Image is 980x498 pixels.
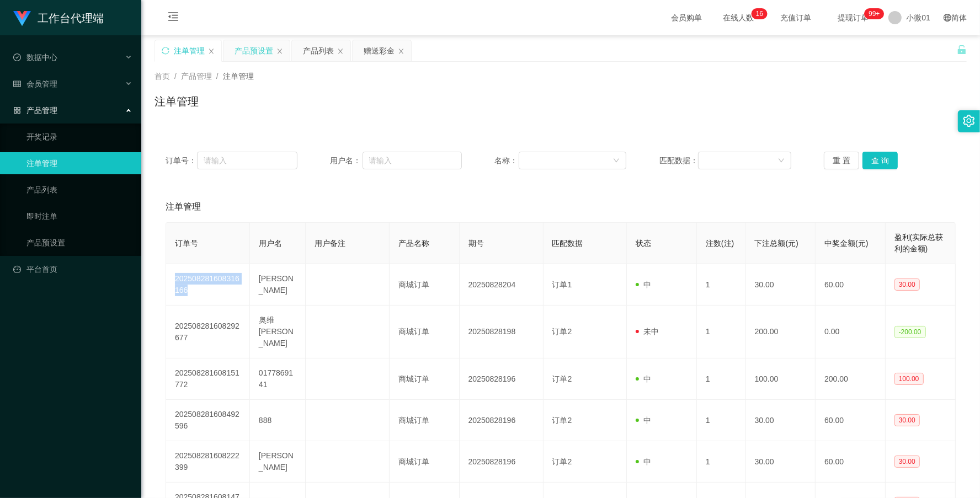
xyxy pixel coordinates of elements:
td: 202508281608292677 [166,306,250,358]
td: 20250828198 [460,306,544,358]
div: 赠送彩金 [364,40,395,61]
td: 商城订单 [390,400,460,441]
span: 订单号： [166,155,197,167]
span: 首页 [155,72,170,81]
i: 图标： 关闭 [276,48,283,55]
td: 30.00 [746,441,816,483]
span: 产品名称 [398,239,429,248]
sup: 992 [864,8,884,19]
p: 1 [756,8,760,19]
span: 订单1 [552,280,572,289]
a: 图标： 仪表板平台首页 [13,258,132,280]
button: 查 询 [862,152,898,169]
button: 重 置 [824,152,859,169]
span: 订单号 [175,239,198,248]
span: 下注总额(元) [755,239,798,248]
font: 提现订单 [838,13,869,22]
td: 202508281608222399 [166,441,250,483]
a: 开奖记录 [26,126,132,148]
div: 产品列表 [303,40,334,61]
div: 注单管理 [174,40,205,61]
a: 注单管理 [26,152,132,174]
td: 888 [250,400,306,441]
td: 奥维[PERSON_NAME] [250,306,306,358]
td: 200.00 [816,358,886,400]
td: 1 [697,400,746,441]
td: 商城订单 [390,306,460,358]
span: -200.00 [894,326,926,338]
span: 注数(注) [706,239,734,248]
span: 订单2 [552,457,572,466]
span: 注单管理 [166,200,201,213]
span: 用户名： [330,155,362,167]
span: 期号 [468,239,484,248]
span: / [174,72,177,81]
font: 会员管理 [26,79,57,88]
span: 匹配数据： [659,155,698,167]
span: 订单2 [552,374,572,383]
span: 注单管理 [223,72,254,81]
td: 60.00 [816,264,886,306]
td: 1 [697,358,746,400]
font: 中 [643,457,651,466]
font: 中 [643,374,651,383]
span: 中奖金额(元) [824,239,868,248]
td: 20250828196 [460,441,544,483]
i: 图标： check-circle-o [13,53,21,61]
i: 图标： 关闭 [398,48,404,55]
span: / [216,72,219,81]
td: 200.00 [746,306,816,358]
i: 图标： 解锁 [957,45,967,55]
sup: 16 [752,8,768,19]
font: 充值订单 [780,13,811,22]
span: 用户备注 [315,239,345,248]
font: 中 [643,280,651,289]
i: 图标： AppStore-O [13,106,21,114]
font: 中 [643,416,651,425]
a: 即时注单 [26,205,132,227]
td: 1 [697,264,746,306]
td: 60.00 [816,441,886,483]
span: 订单2 [552,327,572,336]
font: 在线人数 [723,13,754,22]
i: 图标： 关闭 [337,48,344,55]
td: 商城订单 [390,441,460,483]
td: 1 [697,441,746,483]
td: 60.00 [816,400,886,441]
a: 产品预设置 [26,232,132,254]
td: 30.00 [746,400,816,441]
i: 图标： table [13,80,21,88]
img: logo.9652507e.png [13,11,31,26]
td: 商城订单 [390,358,460,400]
td: 100.00 [746,358,816,400]
i: 图标： 同步 [162,47,169,55]
td: 0.00 [816,306,886,358]
h1: 注单管理 [155,93,199,110]
font: 未中 [643,327,659,336]
span: 30.00 [894,456,920,468]
span: 30.00 [894,279,920,291]
i: 图标： global [944,14,951,22]
font: 数据中心 [26,53,57,62]
td: 20250828204 [460,264,544,306]
span: 产品管理 [181,72,212,81]
input: 请输入 [197,152,297,169]
span: 盈利(实际总获利的金额) [894,233,944,253]
input: 请输入 [363,152,462,169]
span: 匹配数据 [552,239,583,248]
a: 工作台代理端 [13,13,104,22]
font: 产品管理 [26,106,57,115]
i: 图标： 向下 [613,157,620,165]
span: 100.00 [894,373,924,385]
span: 状态 [636,239,651,248]
td: [PERSON_NAME] [250,264,306,306]
td: 202508281608492596 [166,400,250,441]
div: 产品预设置 [235,40,273,61]
p: 6 [759,8,763,19]
td: 202508281608316166 [166,264,250,306]
a: 产品列表 [26,179,132,201]
span: 名称： [495,155,519,167]
i: 图标： menu-fold [155,1,192,36]
font: 简体 [951,13,967,22]
span: 订单2 [552,416,572,425]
